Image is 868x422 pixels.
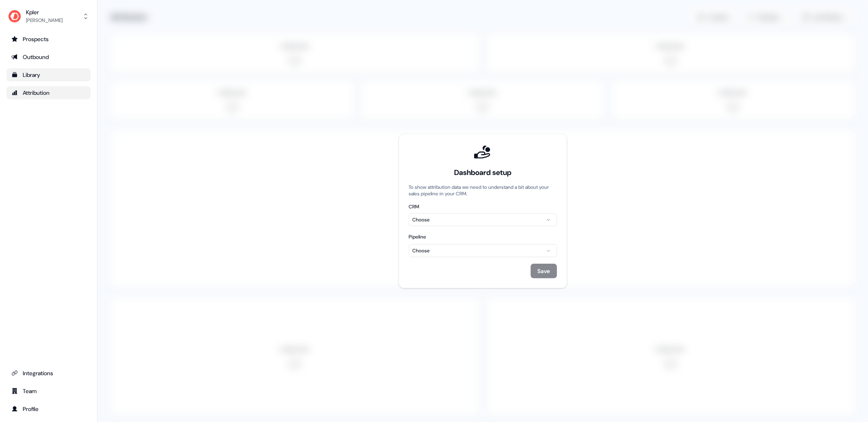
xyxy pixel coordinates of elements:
[6,86,91,99] a: Go to attribution
[26,16,63,24] div: [PERSON_NAME]
[11,71,86,79] div: Library
[11,387,86,395] div: Team
[6,385,91,398] a: Go to team
[6,402,91,415] a: Go to profile
[6,7,91,26] button: Kpler[PERSON_NAME]
[6,68,91,81] a: Go to templates
[6,50,91,63] a: Go to outbound experience
[11,53,86,61] div: Outbound
[11,35,86,43] div: Prospects
[11,405,86,413] div: Profile
[11,89,86,97] div: Attribution
[6,33,91,46] a: Go to prospects
[11,369,86,377] div: Integrations
[409,203,557,210] label: CRM
[6,367,91,380] a: Go to integrations
[454,168,511,177] div: Dashboard setup
[26,8,63,16] div: Kpler
[409,233,426,241] div: Pipeline
[409,184,557,197] p: To show attribution data we need to understand a bit about your sales pipeline in your CRM.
